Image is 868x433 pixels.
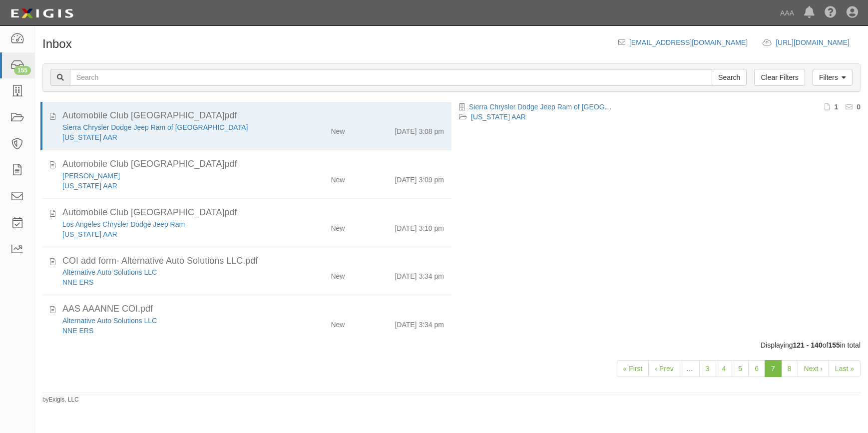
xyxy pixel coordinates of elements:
div: Los Angeles Chrysler Dodge Jeep Ram [62,219,279,229]
a: 4 [716,360,733,377]
div: COI add form- Alternative Auto Solutions LLC.pdf [62,255,444,268]
div: Sierra Chrysler Dodge Jeep Ram of Monrovia [62,122,279,132]
a: NNE ERS [62,278,93,286]
a: Los Angeles Chrysler Dodge Jeep Ram [62,220,185,228]
a: Alternative Auto Solutions LLC [62,317,157,325]
div: Displaying of in total [35,340,868,350]
div: NNE ERS [62,326,279,336]
a: [US_STATE] AAR [62,230,117,238]
a: 6 [748,360,765,377]
a: Last » [829,360,861,377]
div: 155 [14,66,31,75]
div: California AAR [62,181,279,191]
a: Clear Filters [754,69,805,86]
div: AAS AAANNE COI.pdf [62,303,444,316]
a: Sierra Chrysler Dodge Jeep Ram of [GEOGRAPHIC_DATA] [62,123,248,131]
b: 1 [834,103,838,111]
a: Filters [813,69,853,86]
i: Help Center - Complianz [825,7,837,19]
a: 3 [699,360,716,377]
a: Alternative Auto Solutions LLC [62,268,157,276]
div: New [331,171,345,185]
b: 0 [857,103,861,111]
input: Search [70,69,712,86]
div: New [331,316,345,330]
a: [URL][DOMAIN_NAME] [776,38,861,46]
a: [US_STATE] AAR [471,113,526,121]
a: AAA [775,3,799,23]
a: [EMAIL_ADDRESS][DOMAIN_NAME] [629,38,748,46]
a: NNE ERS [62,327,93,335]
div: NNE ERS [62,277,279,287]
a: 8 [781,360,798,377]
a: « First [617,360,649,377]
div: [DATE] 3:34 pm [395,267,444,281]
a: [US_STATE] AAR [62,182,117,190]
div: California AAR [62,132,279,142]
a: 7 [765,360,782,377]
div: Automobile Club CA.pdf [62,158,444,171]
div: Automobile Club CA.pdf [62,109,444,122]
h1: Inbox [42,37,72,50]
a: … [680,360,700,377]
a: [PERSON_NAME] [62,172,120,180]
img: logo-5460c22ac91f19d4615b14bd174203de0afe785f0fc80cf4dbbc73dc1793850b.png [7,4,76,22]
div: New [331,267,345,281]
div: California AAR [62,229,279,239]
a: [US_STATE] AAR [62,133,117,141]
div: [DATE] 3:34 pm [395,316,444,330]
div: Alternative Auto Solutions LLC [62,267,279,277]
b: 155 [828,341,840,349]
a: 5 [732,360,749,377]
a: Exigis, LLC [49,396,79,403]
div: Alternative Auto Solutions LLC [62,316,279,326]
div: New [331,219,345,233]
input: Search [712,69,747,86]
div: Felix Chevrolet [62,171,279,181]
a: Sierra Chrysler Dodge Jeep Ram of [GEOGRAPHIC_DATA] [469,103,654,111]
div: New [331,122,345,136]
div: [DATE] 3:08 pm [395,122,444,136]
small: by [42,396,79,404]
a: ‹ Prev [648,360,680,377]
div: [DATE] 3:10 pm [395,219,444,233]
div: Automobile Club CA.pdf [62,206,444,219]
b: 121 - 140 [793,341,823,349]
div: [DATE] 3:09 pm [395,171,444,185]
a: Next › [798,360,829,377]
